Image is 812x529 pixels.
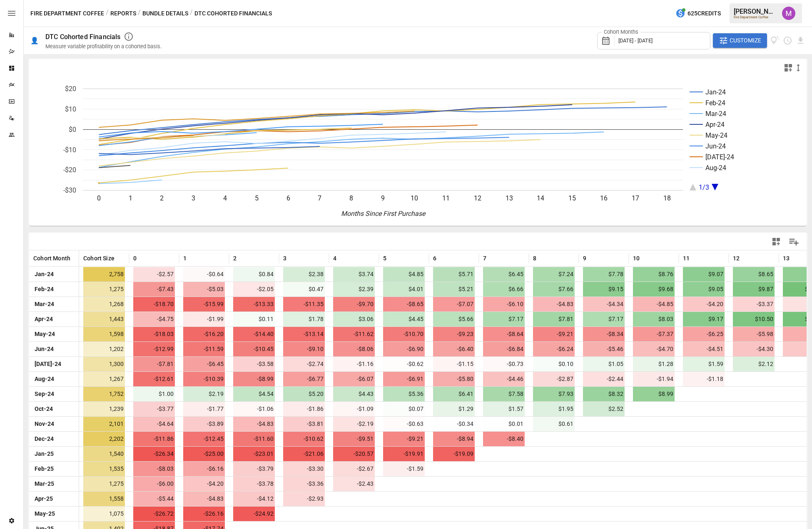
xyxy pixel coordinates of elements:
[283,312,325,326] span: $1.78
[33,432,55,446] span: Dec-24
[733,312,775,326] span: $10.50
[483,372,525,386] span: -$4.46
[583,297,625,311] span: -$4.34
[705,99,725,107] text: Feb-24
[83,417,125,431] span: 2,101
[183,372,225,386] span: -$10.39
[533,297,575,311] span: -$4.83
[533,327,575,341] span: -$9.21
[63,146,76,154] text: -$10
[255,194,259,202] text: 5
[583,327,625,341] span: -$8.34
[433,417,475,431] span: -$0.34
[183,387,225,401] span: $2.19
[233,357,275,371] span: -$3.58
[433,447,475,461] span: -$19.09
[333,297,375,311] span: -$9.70
[483,417,525,431] span: $0.01
[283,357,325,371] span: -$2.74
[233,372,275,386] span: -$8.99
[583,254,586,262] span: 9
[383,327,425,341] span: -$10.70
[133,402,175,416] span: -$3.77
[770,33,780,48] button: View documentation
[133,357,175,371] span: -$7.81
[583,372,625,386] span: -$2.44
[223,194,227,202] text: 4
[349,194,353,202] text: 8
[341,210,426,218] text: Months Since First Purchase
[733,254,740,262] span: 12
[633,282,675,297] span: $9.68
[69,126,76,133] text: $0
[129,194,132,202] text: 1
[705,121,725,129] text: Apr-24
[283,462,325,476] span: -$3.30
[583,312,625,326] span: $7.17
[110,8,136,19] button: Reports
[233,402,275,416] span: -$1.06
[63,186,76,194] text: -$30
[383,387,425,401] span: $5.36
[782,7,795,20] div: Umer Muhammed
[283,342,325,356] span: -$9.10
[333,477,375,491] span: -$2.43
[65,85,76,93] text: $20
[233,432,275,446] span: -$11.60
[733,342,775,356] span: -$4.30
[687,8,721,19] span: 625 Credits
[45,33,120,41] div: DTC Cohorted Financials
[533,282,575,297] span: $7.66
[433,342,475,356] span: -$6.40
[683,267,725,282] span: $9.07
[383,447,425,461] span: -$19.91
[283,372,325,386] span: -$6.77
[83,492,125,506] span: 1,558
[333,357,375,371] span: -$1.16
[705,164,726,172] text: Aug-24
[796,36,805,45] button: Download report
[283,432,325,446] span: -$10.62
[705,153,734,161] text: [DATE]-24
[533,417,575,431] span: $0.61
[568,194,576,202] text: 15
[383,402,425,416] span: $0.07
[83,327,125,341] span: 1,598
[733,267,775,282] span: $8.65
[30,8,104,19] button: Fire Department Coffee
[433,254,436,262] span: 6
[383,297,425,311] span: -$8.65
[333,372,375,386] span: -$6.07
[683,372,725,386] span: -$1.18
[632,194,639,202] text: 17
[133,342,175,356] span: -$12.99
[33,254,70,262] span: Cohort Month
[733,357,775,371] span: $2.12
[783,254,790,262] span: 13
[133,254,137,262] span: 0
[333,402,375,416] span: -$1.09
[533,312,575,326] span: $7.81
[33,507,56,521] span: May-25
[33,327,56,341] span: May-24
[183,402,225,416] span: -$1.77
[283,477,325,491] span: -$3.36
[33,447,55,461] span: Jan-25
[633,387,675,401] span: $8.99
[672,6,724,21] button: 625Credits
[133,297,175,311] span: -$18.70
[433,327,475,341] span: -$9.23
[783,36,792,45] button: Schedule report
[133,387,175,401] span: $1.00
[533,267,575,282] span: $7.24
[433,312,475,326] span: $5.66
[483,327,525,341] span: -$8.64
[283,402,325,416] span: -$1.86
[233,267,275,282] span: $0.84
[233,282,275,297] span: -$2.05
[533,402,575,416] span: $1.95
[333,447,375,461] span: -$20.57
[183,254,187,262] span: 1
[183,357,225,371] span: -$6.45
[133,417,175,431] span: -$4.64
